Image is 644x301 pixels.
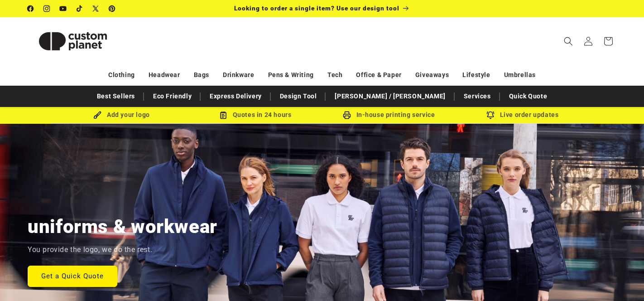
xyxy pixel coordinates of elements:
div: Quotes in 24 hours [188,109,322,121]
a: Bags [194,67,209,83]
a: Headwear [149,67,180,83]
h2: uniforms & workwear [28,214,217,239]
summary: Search [558,31,578,51]
span: Looking to order a single item? Use our design tool [234,5,399,12]
img: Order Updates Icon [219,111,227,119]
a: Design Tool [275,88,322,104]
a: Tech [327,67,342,83]
a: Clothing [108,67,135,83]
a: Giveaways [415,67,449,83]
a: Pens & Writing [268,67,314,83]
a: [PERSON_NAME] / [PERSON_NAME] [330,88,450,104]
a: Office & Paper [356,67,401,83]
a: Eco Friendly [149,88,196,104]
a: Services [459,88,495,104]
div: Live order updates [456,109,589,121]
img: Brush Icon [93,111,101,119]
a: Drinkware [223,67,254,83]
a: Quick Quote [505,88,552,104]
a: Get a Quick Quote [28,265,117,286]
a: Umbrellas [504,67,536,83]
a: Custom Planet [24,17,122,65]
a: Lifestyle [462,67,490,83]
img: In-house printing [343,111,351,119]
img: Order updates [486,111,495,119]
div: Add your logo [55,109,188,121]
a: Express Delivery [205,88,266,104]
img: Custom Planet [28,21,118,62]
a: Best Sellers [92,88,139,104]
div: In-house printing service [322,109,456,121]
p: You provide the logo, we do the rest. [28,243,152,257]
